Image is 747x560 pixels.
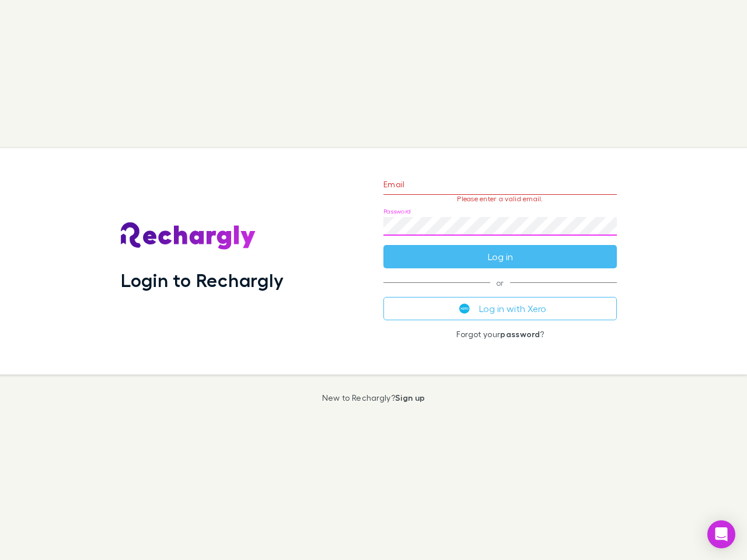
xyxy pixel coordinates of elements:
[383,207,411,216] label: Password
[322,393,425,402] p: New to Rechargly?
[707,520,735,548] div: Open Intercom Messenger
[383,245,617,268] button: Log in
[121,222,256,250] img: Rechargly's Logo
[395,393,425,402] a: Sign up
[383,195,617,203] p: Please enter a valid email.
[383,330,617,339] p: Forgot your ?
[459,303,470,314] img: Xero's logo
[121,269,284,291] h1: Login to Rechargly
[383,282,617,283] span: or
[383,297,617,320] button: Log in with Xero
[500,329,540,339] a: password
